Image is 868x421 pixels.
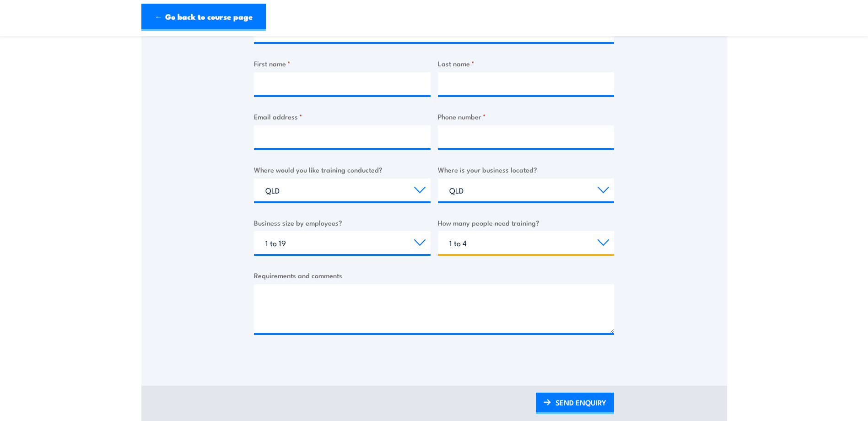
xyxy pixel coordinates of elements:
[536,393,614,414] a: SEND ENQUIRY
[438,217,615,228] label: How many people need training?
[254,58,431,69] label: First name
[254,164,431,175] label: Where would you like training conducted?
[141,4,266,31] a: ← Go back to course page
[254,217,431,228] label: Business size by employees?
[438,58,615,69] label: Last name
[254,270,614,281] label: Requirements and comments
[438,111,615,122] label: Phone number
[254,111,431,122] label: Email address
[438,164,615,175] label: Where is your business located?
